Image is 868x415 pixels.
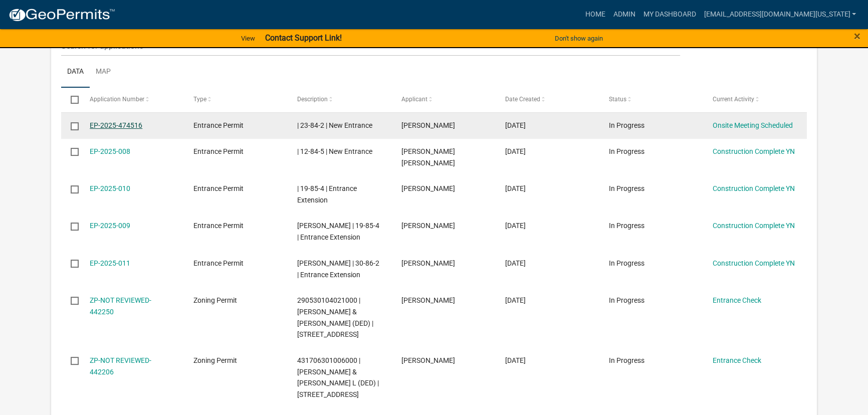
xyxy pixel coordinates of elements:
[61,56,90,88] a: Data
[193,356,237,364] span: Zoning Permit
[854,30,860,42] button: Close
[700,5,860,24] a: [EMAIL_ADDRESS][DOMAIN_NAME][US_STATE]
[505,296,526,304] span: 06/27/2025
[581,5,609,24] a: Home
[80,88,184,112] datatable-header-cell: Application Number
[713,222,795,230] a: Construction Complete YN
[713,121,793,129] a: Onsite Meeting Scheduled
[505,121,526,129] span: 09/05/2025
[90,222,130,230] a: EP-2025-009
[713,184,795,192] a: Construction Complete YN
[609,96,626,103] span: Status
[609,222,644,230] span: In Progress
[193,296,237,304] span: Zoning Permit
[61,88,80,112] datatable-header-cell: Select
[193,121,244,129] span: Entrance Permit
[90,259,130,267] a: EP-2025-011
[401,259,455,267] span: Gregg Recker
[713,356,761,364] a: Entrance Check
[551,30,607,47] button: Don't show again
[90,147,130,155] a: EP-2025-008
[401,222,455,230] span: James Cornelius
[505,184,526,192] span: 07/25/2025
[609,147,644,155] span: In Progress
[401,96,427,103] span: Applicant
[237,30,259,47] a: View
[609,259,644,267] span: In Progress
[703,88,807,112] datatable-header-cell: Current Activity
[401,147,455,167] span: Charles Riderick Timm
[401,356,455,364] span: Jack Hulsebus
[193,259,244,267] span: Entrance Permit
[854,29,860,43] span: ×
[609,5,639,24] a: Admin
[713,259,795,267] a: Construction Complete YN
[90,184,130,192] a: EP-2025-010
[609,296,644,304] span: In Progress
[265,33,342,43] strong: Contact Support Link!
[505,222,526,230] span: 07/25/2025
[599,88,703,112] datatable-header-cell: Status
[297,96,328,103] span: Description
[713,96,754,103] span: Current Activity
[505,96,540,103] span: Date Created
[297,222,379,241] span: James Cornelius | 19-85-4 | Entrance Extension
[609,121,644,129] span: In Progress
[90,121,142,129] a: EP-2025-474516
[193,184,244,192] span: Entrance Permit
[401,121,455,129] span: Caleb Miller
[713,296,761,304] a: Entrance Check
[609,184,644,192] span: In Progress
[391,88,495,112] datatable-header-cell: Applicant
[609,356,644,364] span: In Progress
[297,356,379,398] span: 431706301006000 | Hulsebus, Jack B & Rhonda L (DED) | 10594 90TH ST
[401,296,455,304] span: Thomas Clark
[297,121,372,129] span: | 23-84-2 | New Entrance
[495,88,599,112] datatable-header-cell: Date Created
[401,184,455,192] span: James Cornelius
[639,5,700,24] a: My Dashboard
[297,259,379,279] span: Gregg recker | 30-86-2 | Entrance Extension
[297,296,373,338] span: 290530104021000 | Clark, Thomas W & Connie S (DED) | 10205 PEAR ST
[184,88,288,112] datatable-header-cell: Type
[90,56,117,88] a: Map
[193,222,244,230] span: Entrance Permit
[297,147,372,155] span: | 12-84-5 | New Entrance
[713,147,795,155] a: Construction Complete YN
[505,147,526,155] span: 07/30/2025
[297,184,357,204] span: | 19-85-4 | Entrance Extension
[193,147,244,155] span: Entrance Permit
[288,88,391,112] datatable-header-cell: Description
[505,259,526,267] span: 07/23/2025
[505,356,526,364] span: 06/27/2025
[90,296,151,316] a: ZP-NOT REVIEWED-442250
[90,96,144,103] span: Application Number
[193,96,206,103] span: Type
[90,356,151,376] a: ZP-NOT REVIEWED-442206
